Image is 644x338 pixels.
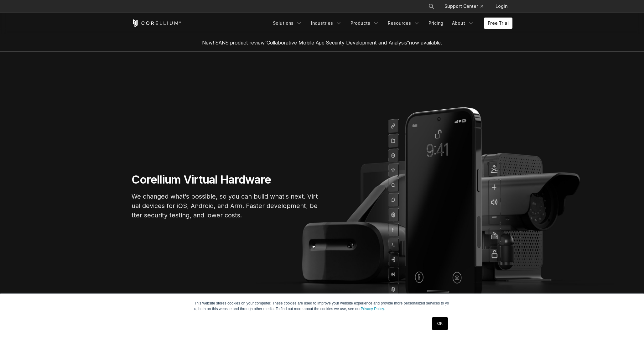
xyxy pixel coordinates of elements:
button: Search [426,1,437,12]
span: New! SANS product review now available. [202,39,442,46]
a: Corellium Home [132,19,181,27]
a: Login [491,1,512,12]
a: Solutions [269,18,306,29]
a: Resources [384,18,423,29]
a: "Collaborative Mobile App Security Development and Analysis" [265,39,409,46]
h1: Corellium Virtual Hardware [132,173,319,187]
div: Navigation Menu [421,1,512,12]
div: Navigation Menu [269,18,512,29]
a: Products [347,18,383,29]
a: Industries [307,18,345,29]
a: Pricing [425,18,447,29]
a: Free Trial [484,18,512,29]
p: This website stores cookies on your computer. These cookies are used to improve your website expe... [194,300,450,312]
a: Privacy Policy. [361,307,385,311]
a: OK [432,317,448,330]
a: Support Center [439,1,488,12]
a: About [448,18,478,29]
p: We changed what's possible, so you can build what's next. Virtual devices for iOS, Android, and A... [132,192,319,220]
